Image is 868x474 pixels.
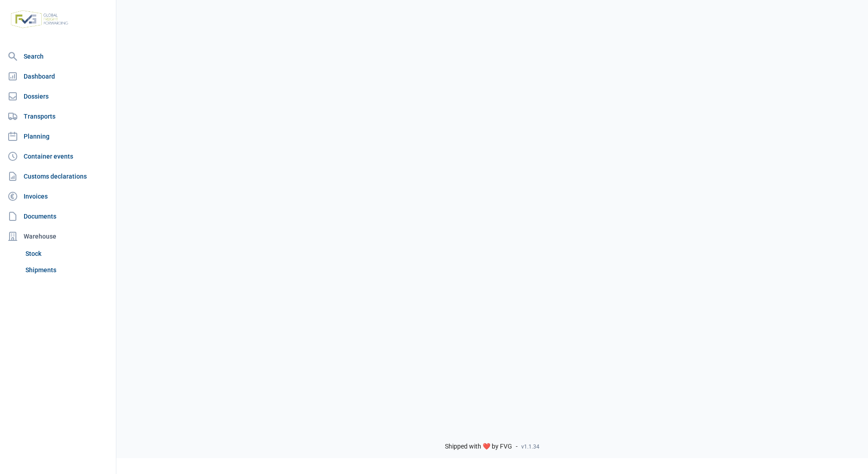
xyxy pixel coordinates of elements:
[4,207,112,225] a: Documents
[4,67,112,85] a: Dashboard
[4,107,112,125] a: Transports
[4,227,112,245] div: Warehouse
[4,87,112,105] a: Dossiers
[445,443,512,451] span: Shipped with ❤️ by FVG
[4,167,112,185] a: Customs declarations
[22,262,112,278] a: Shipments
[22,245,112,262] a: Stock
[516,443,518,451] span: -
[521,443,539,450] span: v1.1.34
[7,7,72,32] img: FVG - Global freight forwarding
[4,147,112,165] a: Container events
[4,47,112,65] a: Search
[4,127,112,145] a: Planning
[4,187,112,205] a: Invoices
